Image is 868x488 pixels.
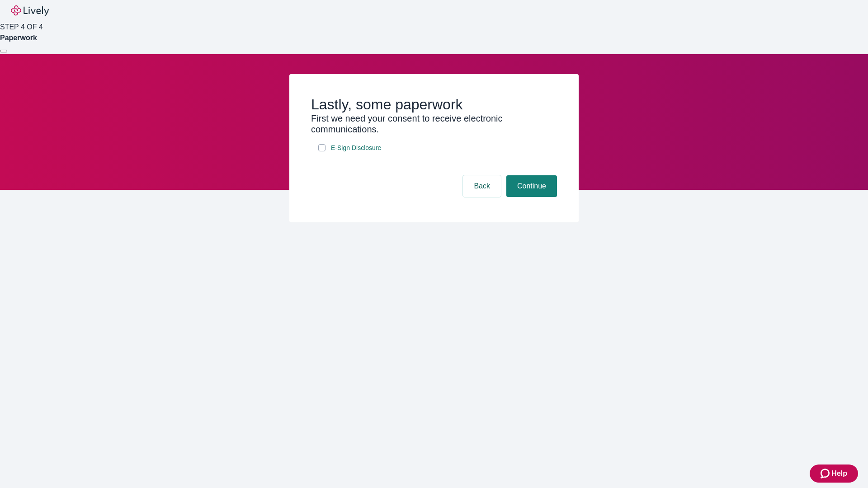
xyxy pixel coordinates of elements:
a: e-sign disclosure document [329,142,383,154]
button: Back [463,175,501,197]
button: Zendesk support iconHelp [810,465,858,483]
svg: Zendesk support icon [821,468,831,479]
h2: Lastly, some paperwork [311,96,557,113]
span: E-Sign Disclosure [331,143,381,153]
img: Lively [11,5,49,16]
h3: First we need your consent to receive electronic communications. [311,113,557,135]
button: Continue [506,175,557,197]
span: Help [831,468,847,479]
